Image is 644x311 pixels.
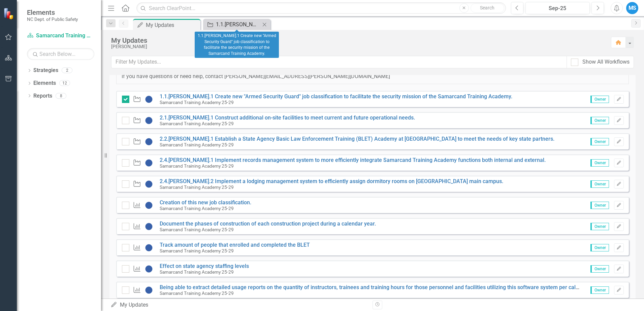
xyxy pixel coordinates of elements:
p: If you have questions or need help, contact [PERSON_NAME][EMAIL_ADDRESS][PERSON_NAME][DOMAIN_NAME] [122,73,623,80]
div: 2 [62,68,72,73]
img: No Information [145,222,153,231]
span: Owner [590,202,609,209]
img: No Information [145,265,153,273]
span: Elements [27,8,78,16]
a: Track amount of people that enrolled and completed the BLET [160,242,310,248]
img: No Information [145,244,153,252]
div: 8 [56,93,66,99]
span: Search [480,5,494,10]
input: Search Below... [27,48,94,60]
span: Owner [590,180,609,188]
small: Samarcand Training Academy 25-29 [160,100,234,105]
a: Being able to extract detailed usage reports on the quantity of instructors, trainees and trainin... [160,284,603,290]
input: Search ClearPoint... [136,2,506,14]
a: Effect on state agency staffing levels [160,263,249,269]
small: NC Dept. of Public Safety [27,16,78,22]
small: Samarcand Training Academy 25-29 [160,163,234,169]
a: Document the phases of construction of each construction project during a calendar year. [160,220,376,227]
small: Samarcand Training Academy 25-29 [160,206,234,211]
a: 2.2.[PERSON_NAME].1 Establish a State Agency Basic Law Enforcement Training (BLET) Academy at [GE... [160,136,554,142]
small: Samarcand Training Academy 25-29 [160,142,234,147]
button: Sep-25 [525,2,590,14]
button: MS [626,2,638,14]
img: No Information [145,95,153,103]
div: My Updates [110,301,367,309]
div: My Updates [146,21,199,29]
a: Samarcand Training Academy 25-29 [27,32,94,40]
span: Owner [590,265,609,273]
div: 1.1.[PERSON_NAME].1 Create new "Armed Security Guard" job classification to facilitate the securi... [195,32,279,58]
small: Samarcand Training Academy 25-29 [160,269,234,275]
a: Strategies [33,67,58,74]
img: No Information [145,286,153,294]
div: 12 [59,80,70,86]
div: Sep-25 [528,4,587,12]
small: Samarcand Training Academy 25-29 [160,290,234,296]
div: Show All Workflows [582,58,630,66]
a: Reports [33,92,52,100]
a: 2.1.[PERSON_NAME].1 Construct additional on-site facilities to meet current and future operationa... [160,114,415,121]
button: Search [471,3,504,13]
span: Owner [590,159,609,167]
img: ClearPoint Strategy [3,8,15,20]
span: Owner [590,286,609,294]
span: Owner [590,244,609,251]
span: Owner [590,138,609,145]
a: Elements [33,79,56,87]
div: [PERSON_NAME] [111,44,604,49]
span: Owner [590,223,609,230]
span: Owner [590,96,609,103]
img: No Information [145,116,153,125]
div: My Updates [111,37,604,44]
a: Creation of this new job classification. [160,199,251,206]
a: 1.1.[PERSON_NAME].1 Create new "Armed Security Guard" job classification to facilitate the securi... [160,93,512,100]
small: Samarcand Training Academy 25-29 [160,121,234,126]
a: 2.4.[PERSON_NAME].2 Implement a lodging management system to efficiently assign dormitory rooms o... [160,178,503,184]
span: Owner [590,117,609,124]
div: 1.1.[PERSON_NAME].1 Create new "Armed Security Guard" job classification to facilitate the securi... [216,20,260,29]
a: 1.1.[PERSON_NAME].1 Create new "Armed Security Guard" job classification to facilitate the securi... [205,20,260,29]
img: No Information [145,201,153,209]
img: No Information [145,180,153,188]
img: No Information [145,159,153,167]
small: Samarcand Training Academy 25-29 [160,227,234,232]
small: Samarcand Training Academy 25-29 [160,184,234,190]
small: Samarcand Training Academy 25-29 [160,248,234,253]
a: 2.4.[PERSON_NAME].1 Implement records management system to more efficiently integrate Samarcand T... [160,157,546,163]
input: Filter My Updates... [111,56,567,68]
img: No Information [145,138,153,146]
